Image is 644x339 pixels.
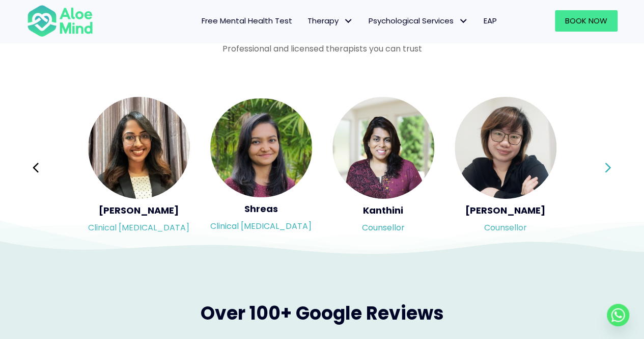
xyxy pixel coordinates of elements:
[210,98,312,237] a: <h5>Shreas</h5><p>Clinical Psychologist</p> ShreasClinical [MEDICAL_DATA]
[88,97,190,239] a: <h5>Anita</h5><p>Clinical Psychologist</p> [PERSON_NAME]Clinical [MEDICAL_DATA]
[202,15,292,26] span: Free Mental Health Test
[194,10,300,32] a: Free Mental Health Test
[88,97,190,199] img: <h5>Anita</h5><p>Clinical Psychologist</p>
[210,98,312,197] img: <h5>Shreas</h5><p>Clinical Psychologist</p>
[455,204,556,217] h5: [PERSON_NAME]
[361,10,476,32] a: Psychological ServicesPsychological Services: submenu
[455,97,556,199] img: <h5>Yvonne</h5><p>Counsellor</p>
[88,204,190,217] h5: [PERSON_NAME]
[555,10,618,32] a: Book Now
[332,204,434,217] h5: Kanthini
[369,15,468,26] span: Psychological Services
[27,4,93,38] img: Aloe mind Logo
[332,97,434,199] img: <h5>Kanthini</h5><p>Counsellor</p>
[565,15,607,26] span: Book Now
[201,300,444,326] span: Over 100+ Google Reviews
[607,304,629,326] a: Whatsapp
[455,96,556,240] div: Slide 7 of 3
[341,14,356,29] span: Therapy: submenu
[484,15,497,26] span: EAP
[332,97,434,239] a: <h5>Kanthini</h5><p>Counsellor</p> KanthiniCounsellor
[106,10,505,32] nav: Menu
[332,96,434,240] div: Slide 6 of 3
[27,43,618,55] p: Professional and licensed therapists you can trust
[455,97,556,239] a: <h5>Yvonne</h5><p>Counsellor</p> [PERSON_NAME]Counsellor
[307,15,353,26] span: Therapy
[456,14,471,29] span: Psychological Services: submenu
[210,96,312,240] div: Slide 5 of 3
[88,96,190,240] div: Slide 4 of 3
[476,10,505,32] a: EAP
[210,202,312,215] h5: Shreas
[300,10,361,32] a: TherapyTherapy: submenu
